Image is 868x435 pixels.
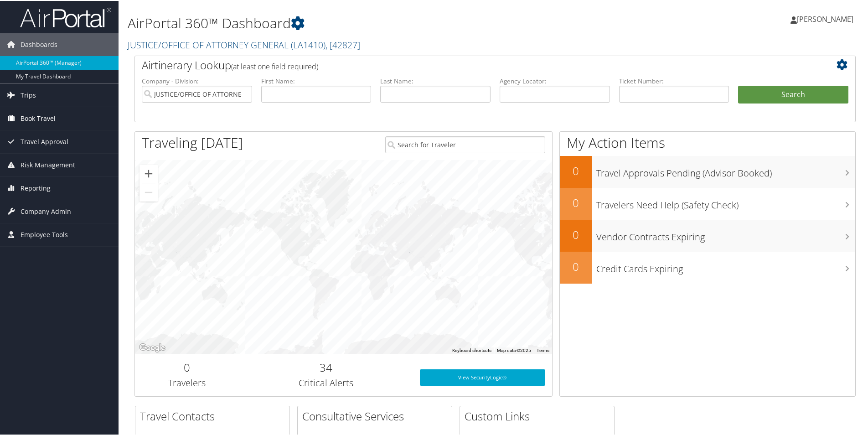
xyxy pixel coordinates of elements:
h3: Travelers Need Help (Safety Check) [596,193,855,211]
a: Terms (opens in new tab) [537,347,549,352]
span: Book Travel [21,106,56,129]
label: First Name: [261,76,372,85]
h2: 0 [560,258,592,274]
span: Trips [21,83,36,106]
span: (at least one field required) [231,61,318,71]
img: airportal-logo.png [20,6,111,27]
a: 0Travel Approvals Pending (Advisor Booked) [560,155,855,187]
span: Map data ©2025 [497,347,531,352]
h2: Travel Contacts [140,408,289,423]
a: 0Travelers Need Help (Safety Check) [560,187,855,219]
a: JUSTICE/OFFICE OF ATTORNEY GENERAL [128,38,360,50]
span: Travel Approval [21,129,68,152]
a: [PERSON_NAME] [790,5,863,32]
h3: Critical Alerts [246,376,406,388]
label: Last Name: [380,76,491,85]
span: Reporting [21,176,51,199]
span: Employee Tools [21,223,68,245]
h3: Credit Cards Expiring [596,257,855,274]
button: Keyboard shortcuts [452,347,491,353]
button: Search [738,85,848,103]
h2: Consultative Services [302,408,452,423]
img: Google [137,341,167,353]
h3: Vendor Contracts Expiring [596,225,855,243]
span: Dashboards [21,32,57,55]
input: Search for Traveler [385,135,545,152]
span: Company Admin [21,199,71,222]
span: [PERSON_NAME] [797,13,853,23]
h2: Airtinerary Lookup [142,57,788,72]
button: Zoom out [139,182,158,201]
span: ( LA1410 ) [291,38,325,50]
a: 0Vendor Contracts Expiring [560,219,855,251]
h2: 0 [142,359,232,374]
a: 0Credit Cards Expiring [560,251,855,283]
label: Company - Division: [142,76,252,85]
h1: My Action Items [560,132,855,151]
h2: 34 [246,359,406,374]
label: Agency Locator: [500,76,610,85]
h2: Custom Links [465,408,614,423]
h2: 0 [560,226,592,242]
h2: 0 [560,194,592,210]
span: Risk Management [21,153,75,176]
h1: Traveling [DATE] [142,132,243,151]
button: Zoom in [139,164,158,182]
span: , [ 42827 ] [325,38,360,50]
h3: Travel Approvals Pending (Advisor Booked) [596,161,855,179]
h2: 0 [560,162,592,178]
a: View SecurityLogic® [420,368,545,385]
a: Open this area in Google Maps (opens a new window) [137,341,167,353]
label: Ticket Number: [619,76,729,85]
h1: AirPortal 360™ Dashboard [128,13,618,32]
h3: Travelers [142,376,232,388]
